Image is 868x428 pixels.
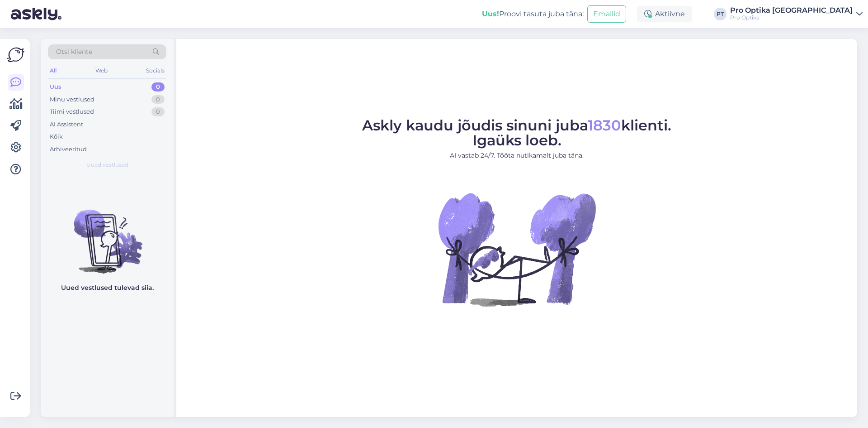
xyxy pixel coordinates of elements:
div: Aktiivne [637,6,692,22]
img: Askly Logo [7,46,24,63]
div: All [48,65,58,77]
div: PT [714,8,726,20]
span: Otsi kliente [56,47,92,57]
div: Tiimi vestlused [50,107,94,116]
span: Askly kaudu jõudis sinuni juba klienti. Igaüks loeb. [362,116,671,149]
span: 1830 [588,116,621,134]
div: Pro Optika [GEOGRAPHIC_DATA] [730,7,853,14]
div: 0 [151,107,165,116]
div: AI Assistent [50,120,83,129]
div: Kõik [50,132,63,141]
div: Pro Optika [730,14,853,21]
div: 0 [151,82,165,91]
img: No Chat active [435,168,598,331]
div: 0 [151,95,165,104]
p: AI vastab 24/7. Tööta nutikamalt juba täna. [362,151,671,160]
a: Pro Optika [GEOGRAPHIC_DATA]Pro Optika [730,7,863,21]
p: Uued vestlused tulevad siia. [61,283,154,293]
img: No chats [41,193,174,275]
button: Emailid [587,5,626,23]
span: Uued vestlused [86,161,128,169]
div: Minu vestlused [50,95,94,104]
div: Uus [50,82,61,91]
div: Web [94,65,109,77]
div: Socials [144,65,166,77]
b: Uus! [482,10,499,18]
div: Arhiveeritud [50,145,87,154]
div: Proovi tasuta juba täna: [482,9,584,19]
